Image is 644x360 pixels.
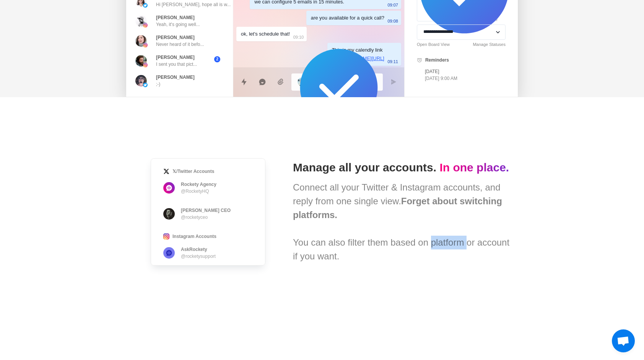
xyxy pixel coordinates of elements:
[156,61,197,68] p: I sent you that pict...
[425,75,457,82] p: [DATE] 9:00 AM
[214,56,220,62] span: 2
[135,15,147,27] img: picture
[143,63,148,67] img: picture
[293,161,512,174] h1: Manage all your accounts.
[156,54,195,61] p: [PERSON_NAME]
[135,75,147,86] img: picture
[311,14,384,22] div: are you available for a quick call?
[612,329,635,352] div: Open chat
[387,57,398,66] p: 09:11
[293,196,502,220] b: Forget about switching platforms.
[156,1,231,8] p: Hi [PERSON_NAME], hope all is w...
[135,55,147,67] img: picture
[156,41,204,48] p: Never heard of it befo...
[387,17,398,25] p: 09:08
[439,161,509,174] span: In one place.
[417,41,450,48] a: Open Board View
[387,1,398,9] p: 09:07
[143,23,148,28] img: picture
[255,74,270,90] button: Reply with AI
[425,57,449,64] p: Reminders
[293,181,512,263] div: Connect all your Twitter & Instagram accounts, and reply from one single view. You can also filte...
[156,21,200,28] p: Yeah, it's going well...
[293,33,304,41] p: 09:10
[273,74,288,90] button: Add media
[143,3,148,8] img: picture
[143,83,148,87] img: picture
[156,14,195,21] p: [PERSON_NAME]
[236,74,252,90] button: Quick replies
[156,74,195,81] p: [PERSON_NAME]
[156,34,195,41] p: [PERSON_NAME]
[241,30,290,38] div: ok, let's schedule that!
[135,35,147,47] img: picture
[473,41,506,48] a: Manage Statuses
[425,68,457,75] p: [DATE]
[156,81,160,88] p: ;-)
[143,43,148,47] img: picture
[386,74,401,90] button: Send message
